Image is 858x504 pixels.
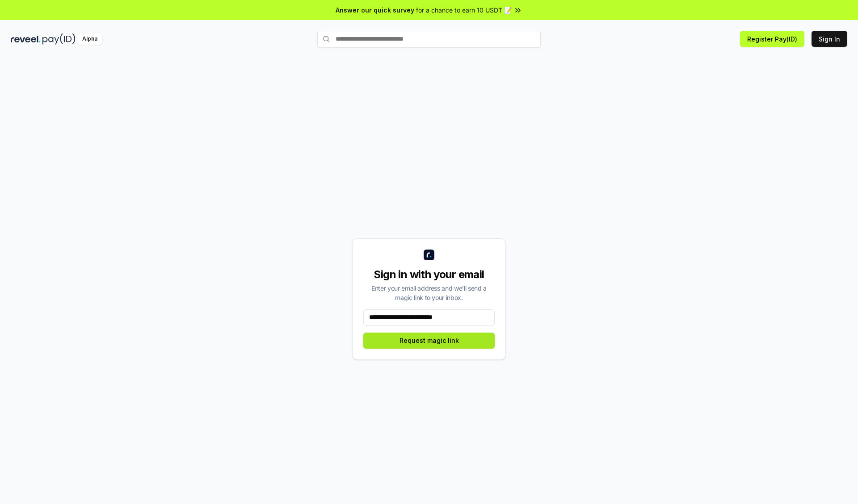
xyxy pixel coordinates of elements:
div: Enter your email address and we’ll send a magic link to your inbox. [363,283,495,302]
span: Answer our quick survey [336,5,414,15]
img: logo_small [424,250,434,260]
img: pay_id [42,33,76,45]
button: Request magic link [363,333,495,349]
button: Register Pay(ID) [740,31,804,47]
span: for a chance to earn 10 USDT 📝 [416,5,512,15]
div: Alpha [77,33,102,45]
div: Sign in with your email [363,267,495,282]
img: reveel_dark [11,33,41,45]
button: Sign In [812,31,847,47]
